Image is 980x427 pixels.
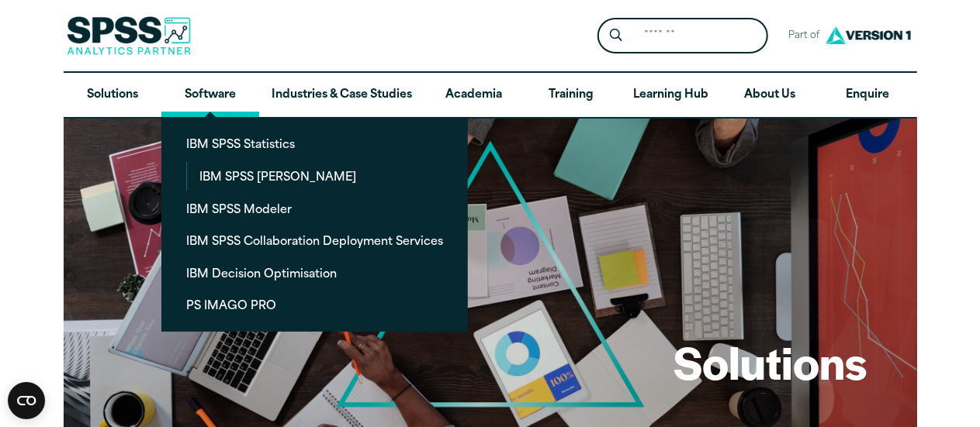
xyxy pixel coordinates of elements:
a: IBM SPSS [PERSON_NAME] [187,162,455,191]
form: Site Header Search Form [597,18,768,54]
a: Training [522,73,620,118]
a: IBM Decision Optimisation [174,259,455,288]
a: Academia [424,73,522,118]
a: Solutions [64,73,161,118]
a: IBM SPSS Modeler [174,195,455,223]
a: About Us [721,73,819,118]
a: Software [161,73,259,118]
a: IBM SPSS Statistics [174,129,455,158]
span: Part of [781,25,822,47]
a: Learning Hub [621,73,721,118]
svg: Search magnifying glass icon [610,29,622,42]
a: Industries & Case Studies [259,73,424,118]
h1: Solutions [674,332,867,392]
img: SPSS Analytics Partner [67,16,191,55]
a: PS IMAGO PRO [174,291,455,319]
button: Open CMP widget [8,382,45,419]
img: Version1 Logo [822,21,915,50]
a: Enquire [819,73,916,118]
a: IBM SPSS Collaboration Deployment Services [174,226,455,255]
button: Search magnifying glass icon [601,22,630,50]
nav: Desktop version of site main menu [64,73,917,118]
ul: Software [161,117,468,332]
